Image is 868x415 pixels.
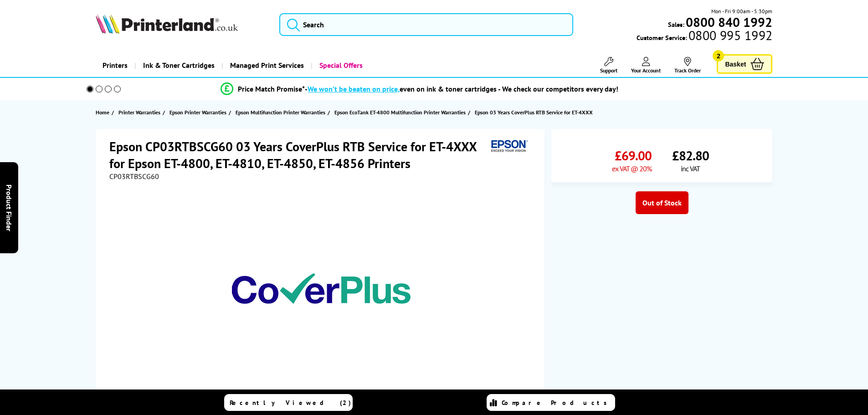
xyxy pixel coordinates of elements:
span: Home [96,108,109,117]
span: Customer Service: [637,31,772,42]
a: Ink & Toner Cartridges [134,54,221,77]
a: Home [96,108,112,117]
a: Basket 2 [717,54,772,74]
span: Recently Viewed (2) [230,399,351,407]
span: Mon - Fri 9:00am - 5:30pm [711,7,772,15]
span: 2 [713,50,724,61]
span: Basket [725,58,746,70]
span: Support [600,67,617,74]
h1: Epson CP03RTBSCG60 03 Years CoverPlus RTB Service for ET-4XXX for Epson ET-4800, ET-4810, ET-4850... [109,138,488,172]
div: Out of Stock [636,191,688,214]
a: Special Offers [311,54,370,77]
b: 0800 840 1992 [686,14,772,31]
a: Track Order [674,57,701,74]
img: Epson [488,138,529,155]
div: - even on ink & toner cartridges - We check our competitors every day! [305,84,618,93]
img: Printerland Logo [96,14,238,34]
span: Epson Printer Warranties [169,108,226,117]
a: Epson Printer Warranties [169,108,229,117]
span: Epson EcoTank ET-4800 Multifunction Printer Warranties [334,108,466,117]
span: Epson 03 Years CoverPlus RTB Service for ET-4XXX [475,109,593,116]
span: We won’t be beaten on price, [308,84,400,93]
span: Epson Multifunction Printer Warranties [236,108,325,117]
a: 0800 840 1992 [684,18,772,26]
span: ex VAT @ 20% [612,164,652,173]
span: CP03RTBSCG60 [109,172,159,181]
span: Product Finder [5,184,14,231]
a: Compare Products [487,394,615,411]
span: 0800 995 1992 [687,31,772,40]
span: £69.00 [615,147,652,164]
span: Compare Products [502,399,612,407]
span: £82.80 [672,147,709,164]
a: Epson EcoTank ET-4800 Multifunction Printer Warranties [334,108,468,117]
img: Epson CP03RTBSCG60 03 Years CoverPlus RTB Service for ET-4XXX [232,199,411,378]
a: Printerland Logo [96,14,268,36]
a: Your Account [631,57,661,74]
a: Support [600,57,617,74]
a: Epson Multifunction Printer Warranties [236,108,328,117]
span: Sales: [668,20,684,29]
li: modal_Promise [74,81,765,97]
span: inc VAT [681,164,700,173]
a: Printers [96,54,134,77]
span: Your Account [631,67,661,74]
a: Recently Viewed (2) [224,394,353,411]
span: Ink & Toner Cartridges [143,54,215,77]
span: Price Match Promise* [238,84,305,93]
input: Search [279,13,573,36]
a: Printer Warranties [118,108,163,117]
a: Managed Print Services [221,54,311,77]
span: Printer Warranties [118,108,160,117]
